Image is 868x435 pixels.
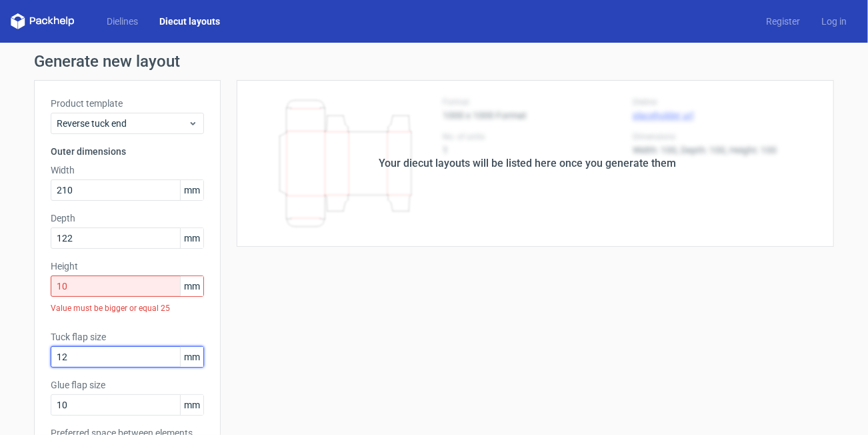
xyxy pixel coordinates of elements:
label: Width [51,163,204,177]
label: Tuck flap size [51,330,204,344]
h3: Outer dimensions [51,145,204,158]
span: mm [180,276,203,296]
div: Value must be bigger or equal 25 [51,297,204,320]
a: Register [755,15,811,28]
label: Depth [51,211,204,225]
span: mm [180,395,203,415]
label: Glue flap size [51,378,204,392]
a: Diecut layouts [149,15,231,28]
h1: Generate new layout [34,53,834,69]
label: Product template [51,97,204,110]
a: Log in [811,15,857,28]
span: mm [180,228,203,248]
a: Dielines [96,15,149,28]
span: Reverse tuck end [57,117,188,130]
span: mm [180,180,203,200]
span: mm [180,347,203,367]
label: Height [51,260,204,273]
div: Your diecut layouts will be listed here once you generate them [379,155,676,171]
